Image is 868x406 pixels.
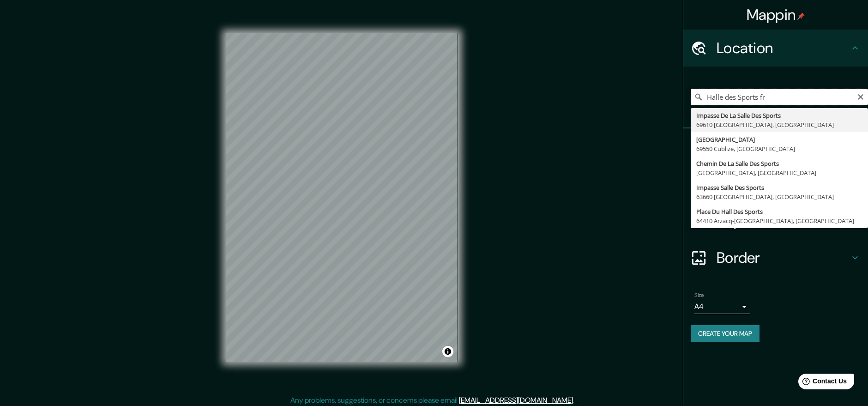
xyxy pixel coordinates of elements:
div: [GEOGRAPHIC_DATA], [GEOGRAPHIC_DATA] [696,168,862,177]
div: Impasse Salle Des Sports [696,183,862,192]
canvas: Map [226,33,458,362]
div: Chemin De La Salle Des Sports [696,159,862,168]
div: 69610 [GEOGRAPHIC_DATA], [GEOGRAPHIC_DATA] [696,120,862,129]
h4: Mappin [747,6,805,24]
input: Pick your city or area [691,89,868,105]
div: [GEOGRAPHIC_DATA] [696,135,862,144]
a: [EMAIL_ADDRESS][DOMAIN_NAME] [459,395,573,405]
iframe: Help widget launcher [786,370,858,396]
button: Clear [857,92,864,101]
button: Create your map [691,325,759,342]
div: A4 [694,299,750,314]
h4: Location [717,39,850,57]
label: Size [694,291,704,299]
p: Any problems, suggestions, or concerns please email . [290,395,574,406]
div: Layout [683,202,868,239]
div: Style [683,165,868,202]
div: Place Du Hall Des Sports [696,207,862,216]
div: . [576,395,578,406]
h4: Border [717,248,850,267]
div: 64410 Arzacq-[GEOGRAPHIC_DATA], [GEOGRAPHIC_DATA] [696,216,862,225]
h4: Layout [717,212,850,230]
div: . [574,395,576,406]
img: pin-icon.png [797,12,805,20]
div: 63660 [GEOGRAPHIC_DATA], [GEOGRAPHIC_DATA] [696,192,862,201]
button: Toggle attribution [442,346,453,357]
div: Location [683,30,868,67]
div: Pins [683,128,868,165]
div: Border [683,239,868,276]
div: Impasse De La Salle Des Sports [696,111,862,120]
div: 69550 Cublize, [GEOGRAPHIC_DATA] [696,144,862,153]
